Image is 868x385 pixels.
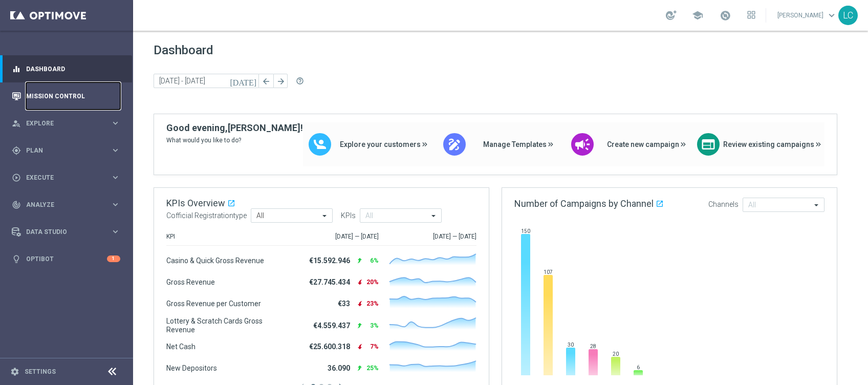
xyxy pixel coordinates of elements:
[26,175,111,181] span: Execute
[12,254,21,264] i: lightbulb
[12,146,111,155] div: Plan
[838,6,858,25] div: LC
[12,200,21,209] i: track_changes
[11,146,121,155] button: gps_fixed Plan keyboard_arrow_right
[11,228,121,236] button: Data Studio keyboard_arrow_right
[12,173,111,182] div: Execute
[107,255,120,262] div: 1
[111,118,120,128] i: keyboard_arrow_right
[776,8,838,23] a: [PERSON_NAME]keyboard_arrow_down
[12,200,111,209] div: Analyze
[11,255,121,263] button: lightbulb Optibot 1
[11,92,121,100] button: Mission Control
[12,119,21,128] i: person_search
[111,173,120,182] i: keyboard_arrow_right
[12,227,111,237] div: Data Studio
[12,65,21,74] i: equalizer
[26,245,107,272] a: Optibot
[11,65,121,73] button: equalizer Dashboard
[26,147,111,154] span: Plan
[111,145,120,155] i: keyboard_arrow_right
[25,369,56,375] a: Settings
[826,10,837,21] span: keyboard_arrow_down
[111,200,120,209] i: keyboard_arrow_right
[111,227,120,237] i: keyboard_arrow_right
[11,119,121,127] button: person_search Explore keyboard_arrow_right
[12,55,120,82] div: Dashboard
[10,367,19,376] i: settings
[12,173,21,182] i: play_circle_outline
[12,119,111,128] div: Explore
[12,82,120,110] div: Mission Control
[12,245,120,272] div: Optibot
[26,120,111,126] span: Explore
[26,82,120,110] a: Mission Control
[11,201,121,209] button: track_changes Analyze keyboard_arrow_right
[26,55,120,82] a: Dashboard
[11,174,121,182] button: play_circle_outline Execute keyboard_arrow_right
[26,202,111,208] span: Analyze
[26,229,111,235] span: Data Studio
[692,10,703,21] span: school
[12,146,21,155] i: gps_fixed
